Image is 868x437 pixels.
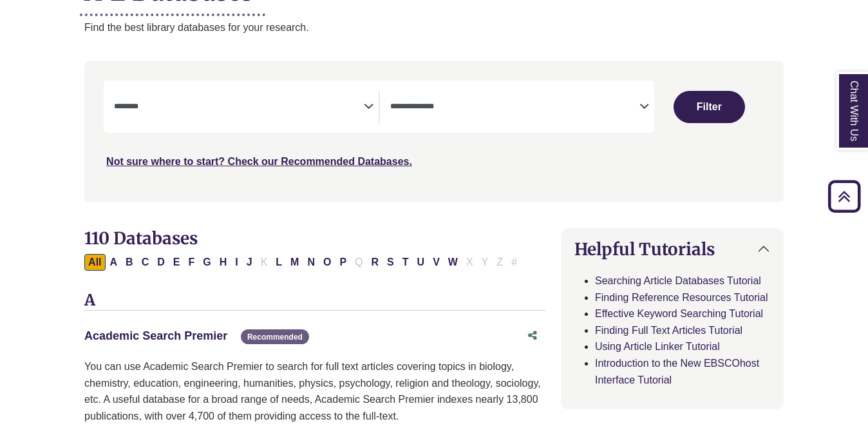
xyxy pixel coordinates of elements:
[84,329,227,342] a: Academic Search Premier
[520,324,545,348] button: Share this database
[84,61,784,202] nav: Search filters
[444,254,462,271] button: Filter Results W
[561,229,783,269] button: Helpful Tutorials
[138,254,153,271] button: Filter Results C
[429,254,444,271] button: Filter Results V
[106,254,122,271] button: Filter Results A
[368,254,383,271] button: Filter Results R
[319,254,335,271] button: Filter Results O
[272,254,286,271] button: Filter Results L
[241,329,309,344] span: Recommended
[595,325,742,336] a: Finding Full Text Articles Tutorial
[84,358,545,424] p: You can use Academic Search Premier to search for full text articles covering topics in biology, ...
[243,254,256,271] button: Filter Results J
[413,254,429,271] button: Filter Results U
[199,254,214,271] button: Filter Results G
[169,254,184,271] button: Filter Results E
[84,254,105,271] button: All
[84,256,522,267] div: Alpha-list to filter by first letter of database name
[84,228,198,249] span: 110 Databases
[184,254,198,271] button: Filter Results F
[84,19,784,36] p: Find the best library databases for your research.
[674,91,744,123] button: Submit for Search Results
[106,156,412,167] a: Not sure where to start? Check our Recommended Databases.
[84,291,545,311] h3: A
[595,292,768,303] a: Finding Reference Resources Tutorial
[595,275,761,286] a: Searching Article Databases Tutorial
[231,254,241,271] button: Filter Results I
[824,188,865,205] a: Back to Top
[303,254,319,271] button: Filter Results N
[399,254,413,271] button: Filter Results T
[383,254,398,271] button: Filter Results S
[595,341,720,352] a: Using Article Linker Tutorial
[595,358,759,385] a: Introduction to the New EBSCOhost Interface Tutorial
[595,308,763,319] a: Effective Keyword Searching Tutorial
[216,254,231,271] button: Filter Results H
[153,254,169,271] button: Filter Results D
[390,102,639,113] textarea: Search
[122,254,137,271] button: Filter Results B
[114,102,363,113] textarea: Search
[287,254,303,271] button: Filter Results M
[335,254,350,271] button: Filter Results P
